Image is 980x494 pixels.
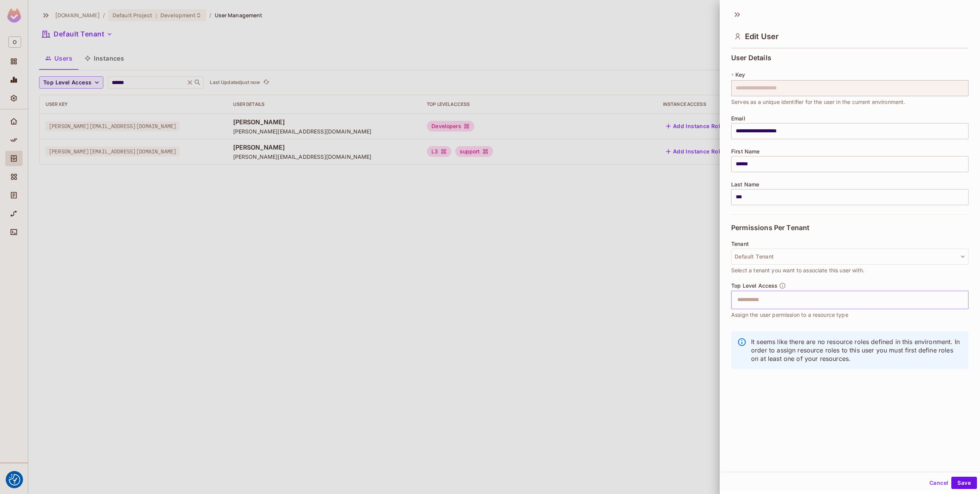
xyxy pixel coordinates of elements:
[731,241,749,247] span: Tenant
[731,98,905,106] span: Serves as a unique identifier for the user in the current environment.
[745,32,779,41] span: Edit User
[951,477,977,489] button: Save
[735,72,745,78] span: Key
[731,224,809,232] span: Permissions Per Tenant
[731,266,864,275] span: Select a tenant you want to associate this user with.
[751,338,962,363] p: It seems like there are no resource roles defined in this environment. In order to assign resourc...
[731,283,777,289] span: Top Level Access
[731,249,969,265] button: Default Tenant
[731,115,745,122] span: Email
[9,474,20,486] button: Consent Preferences
[964,299,966,300] button: Open
[9,474,20,486] img: Revisit consent button
[926,477,951,489] button: Cancel
[731,148,760,155] span: First Name
[731,311,848,319] span: Assign the user permission to a resource type
[731,181,759,188] span: Last Name
[731,54,771,62] span: User Details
